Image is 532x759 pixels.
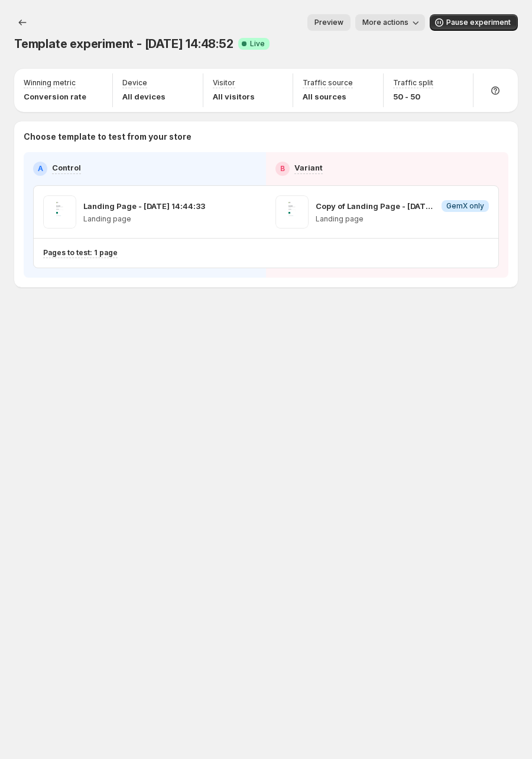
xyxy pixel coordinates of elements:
[307,14,351,31] button: Preview
[250,39,265,49] span: Live
[213,78,235,88] p: Visitor
[314,18,343,27] span: Preview
[213,91,255,102] p: All visitors
[24,78,76,88] p: Winning metric
[275,195,309,229] img: Copy of Landing Page - Aug 21, 14:44:33
[83,214,205,224] p: Landing page
[430,14,518,31] button: Pause experiment
[446,18,511,27] span: Pause experiment
[122,78,147,88] p: Device
[393,78,433,88] p: Traffic split
[43,195,76,229] img: Landing Page - Aug 21, 14:44:33
[303,91,353,102] p: All sources
[303,78,353,88] p: Traffic source
[355,14,425,31] button: More actions
[14,14,31,31] button: Experiments
[52,162,81,173] p: Control
[14,37,233,51] span: Template experiment - [DATE] 14:48:52
[316,200,437,212] p: Copy of Landing Page - [DATE] 14:44:33
[43,248,118,258] p: Pages to test: 1 page
[362,18,408,27] span: More actions
[122,91,166,102] p: All devices
[38,164,43,173] h2: A
[280,164,285,173] h2: B
[24,131,508,143] p: Choose template to test from your store
[316,214,489,224] p: Landing page
[294,162,323,173] p: Variant
[393,91,433,102] p: 50 - 50
[83,200,205,212] p: Landing Page - [DATE] 14:44:33
[24,91,86,102] p: Conversion rate
[446,201,484,211] span: GemX only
